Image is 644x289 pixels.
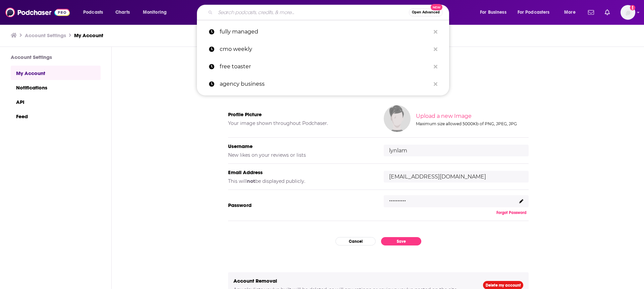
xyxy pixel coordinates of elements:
[602,7,612,18] a: Show notifications dropdown
[564,8,576,17] span: More
[384,171,529,183] input: email
[228,120,373,126] h5: Your image shown throughout Podchaser.
[247,178,255,184] b: not
[389,194,406,203] p: ..........
[25,32,66,39] a: Account Settings
[409,8,443,16] button: Open AdvancedNew
[621,5,635,20] span: Logged in as lynlam
[220,41,430,58] p: cmo weekly
[513,7,559,18] button: open menu
[630,5,635,10] svg: Add a profile image
[228,143,373,149] h5: Username
[220,75,430,93] p: agency business
[228,178,373,184] h5: This will be displayed publicly.
[11,80,101,94] a: Notifications
[203,5,455,20] div: Search podcasts, credits, & more...
[197,58,449,75] a: free toaster
[220,23,430,41] p: fully managed
[228,111,373,118] h5: Profile Picture
[115,8,130,17] span: Charts
[11,54,101,60] h3: Account Settings
[83,8,103,17] span: Podcasts
[11,109,101,123] a: Feed
[480,8,506,17] span: For Business
[11,66,101,80] a: My Account
[111,7,134,18] a: Charts
[494,210,529,215] button: Forgot Password
[197,23,449,41] a: fully managed
[220,58,430,75] p: free toaster
[475,7,515,18] button: open menu
[559,7,584,18] button: open menu
[381,237,421,245] button: Save
[585,7,597,18] a: Show notifications dropdown
[78,7,112,18] button: open menu
[384,105,411,132] img: Your profile image
[621,5,635,20] img: User Profile
[228,169,373,175] h5: Email Address
[197,41,449,58] a: cmo weekly
[621,5,635,20] button: Show profile menu
[138,7,175,18] button: open menu
[228,202,373,208] h5: Password
[416,121,527,126] div: Maximum size allowed 5000Kb of PNG, JPEG, JPG
[74,32,103,39] a: My Account
[233,278,472,284] h5: Account Removal
[5,6,70,19] img: Podchaser - Follow, Share and Rate Podcasts
[228,152,373,158] h5: New likes on your reviews or lists
[431,4,443,10] span: New
[335,237,376,245] button: Cancel
[197,75,449,93] a: agency business
[143,8,167,17] span: Monitoring
[11,94,101,109] a: API
[412,11,440,14] span: Open Advanced
[215,7,409,18] input: Search podcasts, credits, & more...
[384,145,529,156] input: username
[518,8,550,17] span: For Podcasters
